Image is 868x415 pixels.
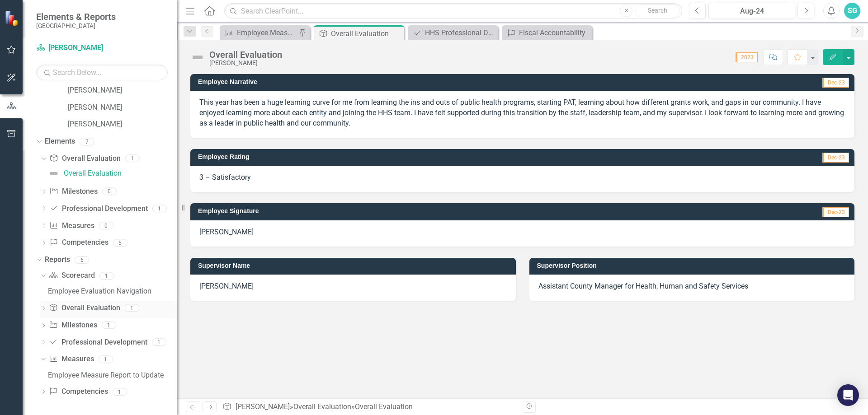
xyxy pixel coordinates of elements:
[198,79,642,85] h3: Employee Narrative
[49,387,108,397] a: Competencies
[199,173,251,182] span: 3 – Satisfactory
[736,52,758,62] span: 2023
[190,50,205,65] img: Not Defined
[538,281,846,292] p: Assistant County Manager for Health, Human and Safety Services
[45,255,70,265] a: Reports
[36,22,116,29] small: [GEOGRAPHIC_DATA]
[293,402,351,411] a: Overall Evaluation
[504,27,590,38] a: Fiscal Accountability
[48,168,59,179] img: Not Defined
[49,354,94,364] a: Measures
[75,256,89,264] div: 6
[224,3,682,19] input: Search ClearPoint...
[222,27,297,38] a: Employee Measure Report to Update
[712,6,792,17] div: Aug-24
[113,388,127,396] div: 1
[198,154,622,160] h3: Employee Rating
[355,402,413,411] div: Overall Evaluation
[5,10,20,26] img: ClearPoint Strategy
[648,7,667,14] span: Search
[49,154,120,164] a: Overall Evaluation
[102,322,116,329] div: 1
[68,119,177,130] a: [PERSON_NAME]
[99,272,114,280] div: 1
[48,371,177,379] div: Employee Measure Report to Update
[152,338,166,346] div: 1
[48,287,177,295] div: Employee Evaluation Navigation
[209,60,282,66] div: [PERSON_NAME]
[519,27,590,38] div: Fiscal Accountability
[99,222,113,229] div: 0
[45,136,75,147] a: Elements
[236,402,290,411] a: [PERSON_NAME]
[49,187,97,197] a: Milestones
[49,204,147,214] a: Professional Development
[36,65,168,80] input: Search Below...
[199,227,845,238] p: [PERSON_NAME]
[113,239,127,247] div: 5
[99,355,113,363] div: 1
[49,320,97,331] a: Milestones
[49,270,94,281] a: Scorecard
[46,284,177,298] a: Employee Evaluation Navigation
[425,27,496,38] div: HHS Professional Development
[49,221,94,231] a: Measures
[822,207,849,217] span: Dec-23
[36,43,149,53] a: [PERSON_NAME]
[199,281,507,292] p: [PERSON_NAME]
[102,188,117,196] div: 0
[537,262,850,269] h3: Supervisor Position
[635,5,680,17] button: Search
[80,138,94,145] div: 7
[49,238,108,248] a: Competencies
[222,402,515,412] div: » »
[36,11,116,22] span: Elements & Reports
[68,103,177,113] a: [PERSON_NAME]
[237,27,297,38] div: Employee Measure Report to Update
[331,28,402,39] div: Overall Evaluation
[125,304,139,312] div: 1
[199,98,845,129] p: This year has been a huge learning curve for me from learning the ins and outs of public health p...
[64,169,122,177] div: Overall Evaluation
[198,262,511,269] h3: Supervisor Name
[822,153,849,163] span: Dec-23
[209,50,282,60] div: Overall Evaluation
[125,155,140,163] div: 1
[68,85,177,96] a: [PERSON_NAME]
[410,27,496,38] a: HHS Professional Development
[822,78,849,88] span: Dec-23
[49,337,147,348] a: Professional Development
[198,208,646,214] h3: Employee Signature
[844,3,860,19] button: SG
[49,303,120,313] a: Overall Evaluation
[46,368,177,382] a: Employee Measure Report to Update
[708,3,795,19] button: Aug-24
[837,384,859,406] div: Open Intercom Messenger
[46,166,122,181] a: Overall Evaluation
[152,205,167,212] div: 1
